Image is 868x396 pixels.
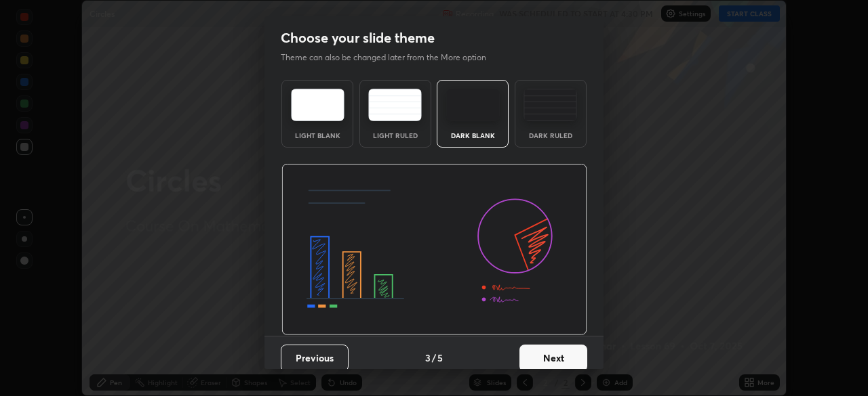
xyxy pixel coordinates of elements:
h4: / [432,351,436,365]
img: lightTheme.e5ed3b09.svg [291,89,344,121]
h4: 3 [425,351,431,365]
div: Dark Ruled [524,132,578,139]
img: darkTheme.f0cc69e5.svg [446,89,500,121]
button: Next [519,345,587,372]
img: darkThemeBanner.d06ce4a2.svg [281,164,587,336]
h2: Choose your slide theme [281,29,435,47]
div: Dark Blank [446,132,500,139]
div: Light Blank [290,132,344,139]
img: darkRuledTheme.de295e13.svg [524,89,577,121]
button: Previous [281,345,349,372]
div: Light Ruled [368,132,422,139]
p: Theme can also be changed later from the More option [281,51,500,64]
img: lightRuledTheme.5fabf969.svg [368,89,422,121]
h4: 5 [437,351,443,365]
